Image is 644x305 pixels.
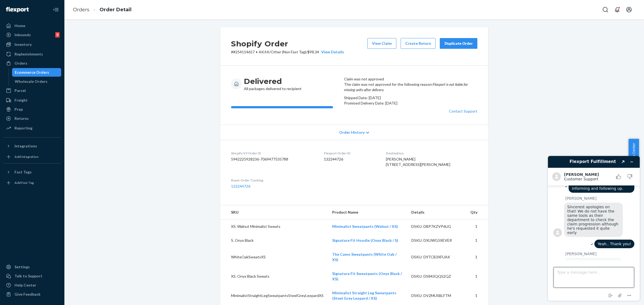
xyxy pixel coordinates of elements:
[14,32,31,38] div: Inbounds
[411,293,462,298] div: DSKU: DV2MUSBLFTM
[3,263,61,271] a: Settings
[466,233,488,247] td: 1
[220,233,328,247] td: S. Onyx Black
[339,130,365,135] span: Order History
[319,49,344,55] div: View Details
[14,88,26,93] div: Parcel
[14,180,34,185] div: Add Fast Tag
[14,273,42,279] div: Talk to Support
[3,168,61,176] button: Fast Tags
[466,247,488,267] td: 1
[73,7,89,13] a: Orders
[220,205,328,220] th: SKU
[328,205,407,220] th: Product Name
[231,49,344,55] p: # #254114657 / $98.34
[3,272,61,280] button: Talk to Support
[14,125,32,131] div: Reporting
[628,139,639,166] button: Help Center
[3,40,61,49] a: Inventory
[100,7,131,13] a: Order Detail
[14,98,28,103] div: Freight
[386,151,477,155] dt: Destination
[344,82,477,92] p: The claim was not approved for the following reason:
[231,157,315,162] dd: 5942225928236-7069477535788
[3,281,61,289] a: Help Center
[244,76,302,91] div: All packages delivered to recipient
[466,205,488,220] th: Qty
[15,79,47,84] div: Wholesale Orders
[12,68,61,77] a: Ecommerce Orders
[3,105,61,114] a: Prep
[600,4,611,15] button: Open Search Box
[544,152,644,305] iframe: Find more information here
[12,77,61,86] a: Wholesale Orders
[220,247,328,267] td: WhiteOakSweatsXS
[332,224,398,229] a: Minimalist Sweatpants (Walnut / XS)
[14,116,29,121] div: Returns
[256,50,258,54] span: •
[612,4,623,15] button: Open notifications
[411,224,462,229] div: DSKU: DBP7KZVP6UG
[466,220,488,234] td: 1
[12,4,23,9] span: Chat
[411,254,462,260] div: DSKU: D9TCB3XFUAK
[411,274,462,279] div: DSKU: DS843QQS2QZ
[3,142,61,150] button: Integrations
[3,50,61,58] a: Replenishments
[231,184,250,188] a: 132244726
[386,157,450,167] span: [PERSON_NAME] [STREET_ADDRESS][PERSON_NAME]
[332,271,402,281] a: Signature Fit Sweatpants (Onyx Black / XS)
[220,267,328,286] td: XS. Onyx Black Sweats
[14,61,27,66] div: Orders
[220,220,328,234] td: XS. Walnut Minimalist Sweats
[332,291,396,300] a: Minimalist Straight Leg Sweatpants (Steel Grey Leopard / XS)
[3,124,61,132] a: Reporting
[14,23,25,28] div: Home
[55,32,60,38] div: 9
[14,292,41,297] div: Give Feedback
[324,151,378,155] dt: Flexport Order ID
[449,109,477,113] a: Contact Support
[440,38,477,49] button: Duplicate Order
[401,38,436,49] button: Create Return
[14,143,37,149] div: Integrations
[332,238,398,243] a: Signature Fit Hoodie (Onyx Black / S)
[3,290,61,299] button: Give Feedback
[3,21,61,30] a: Home
[14,42,32,47] div: Inventory
[324,157,378,162] dd: 132244726
[407,205,466,220] th: Details
[231,38,344,49] h2: Shopify Order
[14,169,32,175] div: Fast Tags
[69,2,136,18] ol: breadcrumbs
[344,95,477,101] p: Shipped Date: [DATE]
[231,178,315,183] dt: Buyer Order Tracking
[344,101,477,106] p: Promised Delivery Date: [DATE]
[14,107,23,112] div: Prep
[6,7,29,12] img: Flexport logo
[332,252,397,262] a: The Camo Sweatpants (White Oak / XS)
[411,238,462,243] div: DSKU: DXUWG5XEVER
[259,50,306,54] span: AK/HI/Other (Non Fast Tag)
[14,264,30,270] div: Settings
[344,76,477,82] header: Claim was not approved
[3,152,61,161] a: Add Integration
[624,4,634,15] button: Open account menu
[3,59,61,68] a: Orders
[367,38,396,49] button: View Claim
